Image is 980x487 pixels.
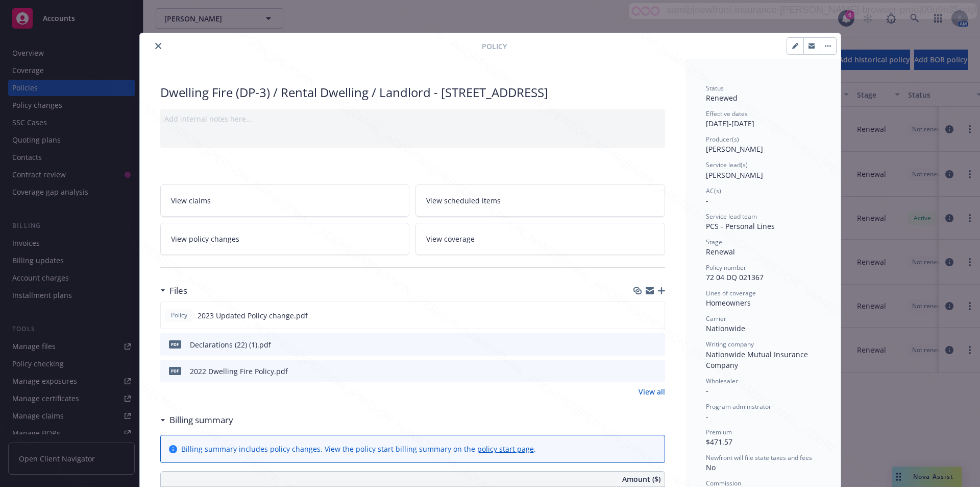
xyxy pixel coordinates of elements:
[639,386,665,397] a: View all
[635,339,644,350] button: download file
[169,311,189,320] span: Policy
[706,289,756,297] span: Lines of coverage
[706,263,746,272] span: Policy number
[415,223,665,255] a: View coverage
[706,297,820,308] div: Homeowners
[169,367,181,375] span: pdf
[477,444,534,454] a: policy start page
[169,340,181,348] span: pdf
[169,284,187,297] h3: Files
[706,340,754,349] span: Writing company
[706,377,738,385] span: Wholesaler
[706,221,775,231] span: PCS - Personal Lines
[706,411,708,421] span: -
[635,366,644,377] button: download file
[635,310,643,321] button: download file
[652,366,661,377] button: preview file
[706,109,748,118] span: Effective dates
[160,184,410,217] a: View claims
[706,135,739,144] span: Producer(s)
[706,462,716,472] span: No
[482,41,507,52] span: Policy
[706,93,738,103] span: Renewed
[190,339,271,350] div: Declarations (22) (1).pdf
[426,234,475,244] span: View coverage
[198,310,308,321] span: 2023 Updated Policy change.pdf
[706,109,820,129] div: [DATE] - [DATE]
[171,234,239,244] span: View policy changes
[706,386,708,396] span: -
[706,238,722,246] span: Stage
[426,195,501,206] span: View scheduled items
[160,413,233,427] div: Billing summary
[152,40,164,52] button: close
[190,366,288,377] div: 2022 Dwelling Fire Policy.pdf
[706,272,764,282] span: 72 04 DQ 021367
[706,212,757,221] span: Service lead team
[415,184,665,217] a: View scheduled items
[171,195,211,206] span: View claims
[169,413,233,427] h3: Billing summary
[651,310,660,321] button: preview file
[706,247,735,257] span: Renewal
[706,323,745,333] span: Nationwide
[706,170,763,180] span: [PERSON_NAME]
[706,144,763,154] span: [PERSON_NAME]
[706,437,732,447] span: $471.57
[160,84,665,101] div: Dwelling Fire (DP-3) / Rental Dwelling / Landlord - [STREET_ADDRESS]
[181,444,536,454] div: Billing summary includes policy changes. View the policy start billing summary on the .
[706,187,721,195] span: AC(s)
[706,160,748,169] span: Service lead(s)
[706,428,732,436] span: Premium
[622,474,660,484] span: Amount ($)
[160,223,410,255] a: View policy changes
[652,339,661,350] button: preview file
[706,453,812,462] span: Newfront will file state taxes and fees
[706,196,708,205] span: -
[706,402,771,411] span: Program administrator
[706,314,726,323] span: Carrier
[160,284,187,297] div: Files
[706,350,810,370] span: Nationwide Mutual Insurance Company
[164,113,661,124] div: Add internal notes here...
[706,84,724,92] span: Status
